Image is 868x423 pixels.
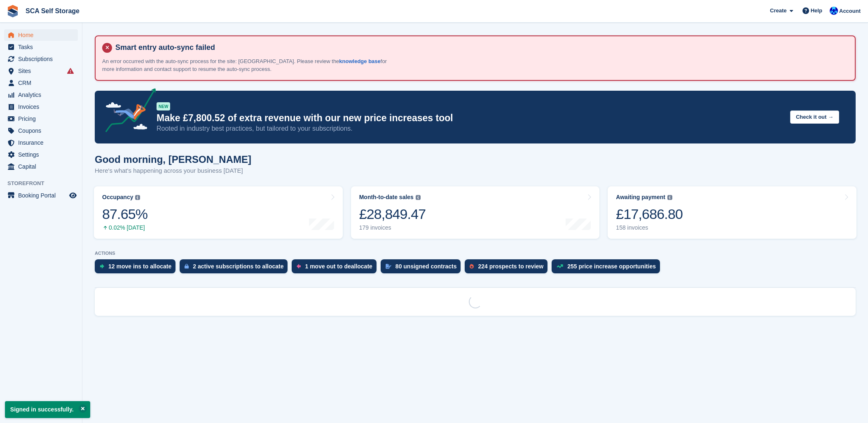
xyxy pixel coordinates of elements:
[4,113,78,125] a: menu
[465,259,552,277] a: 224 prospects to review
[4,89,78,101] a: menu
[102,224,147,231] div: 0.02% [DATE]
[18,101,68,113] span: Invoices
[616,194,665,201] div: Awaiting payment
[416,195,421,200] img: icon-info-grey-7440780725fd019a000dd9b08b2336e03edf1995a4989e88bcd33f0948082b44.svg
[5,401,90,418] p: Signed in successfully.
[108,263,171,270] div: 12 move ins to allocate
[18,77,68,89] span: CRM
[4,29,78,41] a: menu
[22,4,83,18] a: SCA Self Storage
[4,161,78,172] a: menu
[4,137,78,148] a: menu
[395,263,457,270] div: 80 unsigned contracts
[4,65,78,77] a: menu
[616,224,683,231] div: 158 invoices
[180,259,292,277] a: 2 active subscriptions to allocate
[18,113,68,125] span: Pricing
[359,224,426,231] div: 179 invoices
[68,190,78,200] a: Preview store
[4,125,78,136] a: menu
[102,57,391,73] p: An error occurred with the auto-sync process for the site: [GEOGRAPHIC_DATA]. Please review the f...
[4,53,78,65] a: menu
[18,89,68,101] span: Analytics
[193,263,283,270] div: 2 active subscriptions to allocate
[18,41,68,53] span: Tasks
[95,154,251,165] h1: Good morning, [PERSON_NAME]
[359,206,426,223] div: £28,849.47
[381,259,465,277] a: 80 unsigned contracts
[4,41,78,53] a: menu
[157,124,784,133] p: Rooted in industry best practices, but tailored to your subscriptions.
[157,112,784,124] p: Make £7,800.52 of extra revenue with our new price increases tool
[4,149,78,160] a: menu
[616,206,683,223] div: £17,686.80
[18,190,68,201] span: Booking Portal
[811,7,822,15] span: Help
[18,53,68,65] span: Subscriptions
[112,43,848,52] h4: Smart entry auto-sync failed
[18,65,68,77] span: Sites
[608,186,856,239] a: Awaiting payment £17,686.80 158 invoices
[297,264,301,269] img: move_outs_to_deallocate_icon-f764333ba52eb49d3ac5e1228854f67142a1ed5810a6f6cc68b1a99e826820c5.svg
[94,186,343,239] a: Occupancy 87.65% 0.02% [DATE]
[4,190,78,201] a: menu
[95,251,856,256] p: ACTIONS
[67,68,74,74] i: Smart entry sync failures have occurred
[359,194,414,201] div: Month-to-date sales
[18,161,68,172] span: Capital
[478,263,543,270] div: 224 prospects to review
[7,5,19,17] img: stora-icon-8386f47178a22dfd0bd8f6a31ec36ba5ce8667c1dd55bd0f319d3a0aa187defe.svg
[185,263,189,269] img: active_subscription_to_allocate_icon-d502201f5373d7db506a760aba3b589e785aa758c864c3986d89f69b8ff3...
[98,88,156,135] img: price-adjustments-announcement-icon-8257ccfd72463d97f412b2fc003d46551f7dbcb40ab6d574587a9cd5c0d94...
[770,7,786,15] span: Create
[157,102,170,110] div: NEW
[552,259,664,277] a: 255 price increase opportunities
[18,125,68,136] span: Coupons
[339,58,380,64] a: knowledge base
[305,263,372,270] div: 1 move out to deallocate
[18,29,68,41] span: Home
[292,259,380,277] a: 1 move out to deallocate
[102,206,147,223] div: 87.65%
[95,166,251,176] p: Here's what's happening across your business [DATE]
[386,264,391,269] img: contract_signature_icon-13c848040528278c33f63329250d36e43548de30e8caae1d1a13099fd9432cc5.svg
[18,149,68,160] span: Settings
[4,77,78,89] a: menu
[100,264,104,269] img: move_ins_to_allocate_icon-fdf77a2bb77ea45bf5b3d319d69a93e2d87916cf1d5bf7949dd705db3b84f3ca.svg
[95,259,180,277] a: 12 move ins to allocate
[790,110,839,124] button: Check it out →
[4,101,78,113] a: menu
[557,264,563,268] img: price_increase_opportunities-93ffe204e8149a01c8c9dc8f82e8f89637d9d84a8eef4429ea346261dce0b2c0.svg
[830,7,838,15] img: Kelly Neesham
[667,195,672,200] img: icon-info-grey-7440780725fd019a000dd9b08b2336e03edf1995a4989e88bcd33f0948082b44.svg
[351,186,600,239] a: Month-to-date sales £28,849.47 179 invoices
[470,264,474,269] img: prospect-51fa495bee0391a8d652442698ab0144808aea92771e9ea1ae160a38d050c398.svg
[567,263,656,270] div: 255 price increase opportunities
[102,194,133,201] div: Occupancy
[18,137,68,148] span: Insurance
[135,195,140,200] img: icon-info-grey-7440780725fd019a000dd9b08b2336e03edf1995a4989e88bcd33f0948082b44.svg
[839,7,861,15] span: Account
[7,179,82,188] span: Storefront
